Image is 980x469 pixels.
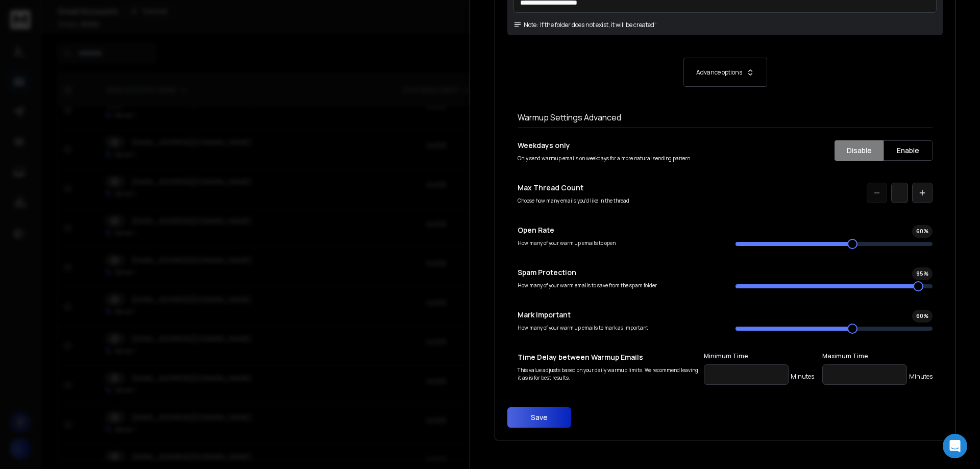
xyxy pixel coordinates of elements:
[518,324,715,332] p: How many of your warm up emails to mark as important
[791,373,814,381] p: Minutes
[822,352,933,360] label: Maximum Time
[912,225,933,238] div: 60 %
[912,267,933,280] div: 95 %
[704,352,814,360] label: Minimum Time
[518,352,700,362] p: Time Delay between Warmup Emails
[518,225,715,235] p: Open Rate
[696,68,742,77] p: Advance options
[518,366,700,382] p: This value adjusts based on your daily warmup limits. We recommend leaving it as is for best resu...
[518,282,715,289] p: How many of your warm emails to save from the spam folder
[518,197,715,205] p: Choose how many emails you'd like in the thread
[884,140,933,161] button: Enable
[518,183,715,193] p: Max Thread Count
[835,140,884,161] button: Disable
[518,111,933,124] h1: Warmup Settings Advanced
[518,239,715,247] p: How many of your warm up emails to open
[513,21,538,29] span: Note:
[912,310,933,323] div: 60 %
[909,373,933,381] p: Minutes
[518,140,715,151] p: Weekdays only
[518,58,933,87] button: Advance options
[507,407,571,428] button: Save
[943,434,967,458] div: Open Intercom Messenger
[518,267,715,278] p: Spam Protection
[540,21,654,29] p: If the folder does not exist, it will be created
[518,155,715,162] p: Only send warmup emails on weekdays for a more natural sending pattern
[518,310,715,320] p: Mark Important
